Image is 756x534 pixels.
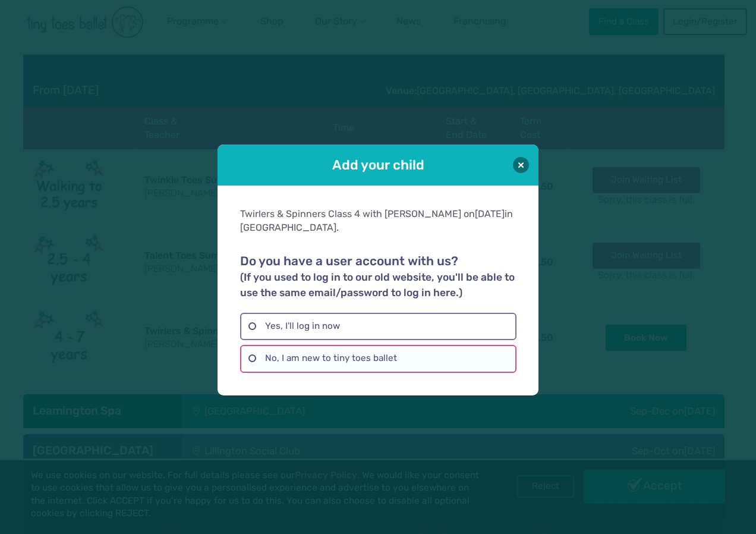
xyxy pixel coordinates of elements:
[251,156,505,174] h1: Add your child
[240,208,516,234] div: Twirlers & Spinners Class 4 with [PERSON_NAME] on in [GEOGRAPHIC_DATA].
[240,313,516,340] label: Yes, I'll log in now
[240,271,515,299] small: (If you used to log in to our old website, you'll be able to use the same email/password to log i...
[475,208,505,219] span: [DATE]
[240,254,516,300] h2: Do you have a user account with us?
[240,345,516,372] label: No, I am new to tiny toes ballet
